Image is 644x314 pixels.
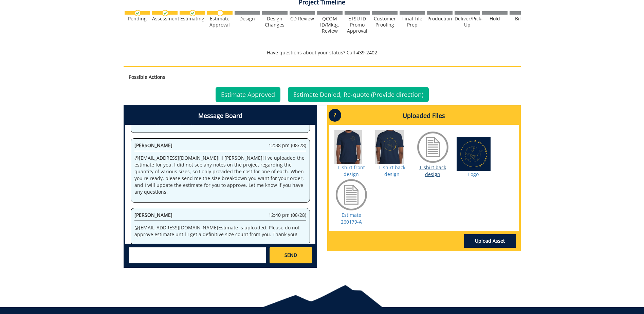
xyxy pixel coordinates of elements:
[134,10,141,16] img: checkmark
[180,16,205,22] div: Estimating
[455,16,480,28] div: Deliver/Pick-Up
[468,171,479,177] a: Logo
[379,164,405,177] a: T-shirt back design
[284,252,297,259] span: SEND
[129,74,165,80] strong: Possible Actions
[134,212,172,218] span: [PERSON_NAME]
[290,16,315,22] div: CD Review
[125,107,315,125] h4: Message Board
[207,16,233,28] div: Estimate Approval
[337,164,365,177] a: T-shirt front design
[341,212,362,225] a: Estimate 260179-A
[270,247,312,263] a: SEND
[162,10,168,16] img: checkmark
[400,16,425,28] div: Final File Prep
[124,49,521,56] p: Have questions about your status? Call 439-2402
[317,16,343,34] div: QCOM ID/Mktg. Review
[189,10,196,16] img: checkmark
[372,16,398,28] div: Customer Proofing
[269,142,306,149] span: 12:38 pm (08/28)
[217,10,223,16] img: no
[419,164,446,177] a: T-shirt back design
[329,107,519,125] h4: Uploaded Files
[134,224,306,238] p: @ [EMAIL_ADDRESS][DOMAIN_NAME] Estimate is uploaded. Please do not approve estimate until I get a...
[269,212,306,219] span: 12:40 pm (08/28)
[427,16,453,22] div: Production
[235,16,260,22] div: Design
[129,247,266,263] textarea: messageToSend
[134,142,172,149] span: [PERSON_NAME]
[134,155,306,195] p: @ [EMAIL_ADDRESS][DOMAIN_NAME] Hi [PERSON_NAME]! I've uploaded the estimate for you. I did not se...
[262,16,288,28] div: Design Changes
[329,109,341,122] p: ?
[152,16,178,22] div: Assessment
[345,16,370,34] div: ETSU ID Promo Approval
[288,87,429,102] a: Estimate Denied, Re-quote (Provide direction)
[510,16,535,22] div: Billing
[216,87,280,102] a: Estimate Approved
[482,16,508,22] div: Hold
[464,234,516,248] a: Upload Asset
[125,16,150,22] div: Pending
